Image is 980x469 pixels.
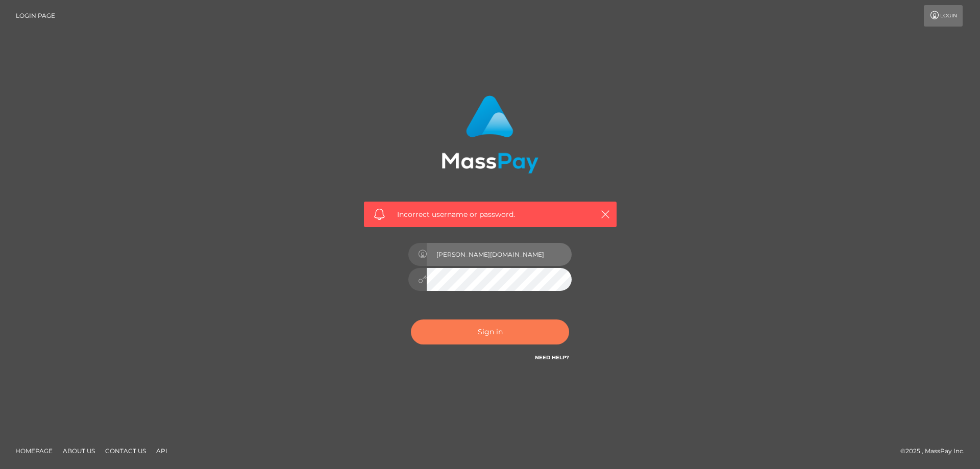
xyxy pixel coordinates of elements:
a: Homepage [11,443,57,459]
button: Sign in [411,319,569,344]
input: Username... [427,243,572,266]
div: © 2025 , MassPay Inc. [900,446,972,457]
a: Login Page [16,5,55,27]
a: Login [924,5,963,27]
img: MassPay Login [442,95,538,174]
a: API [152,443,171,459]
span: Incorrect username or password. [397,209,583,220]
a: About Us [59,443,99,459]
a: Contact Us [101,443,150,459]
a: Need Help? [535,354,569,361]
